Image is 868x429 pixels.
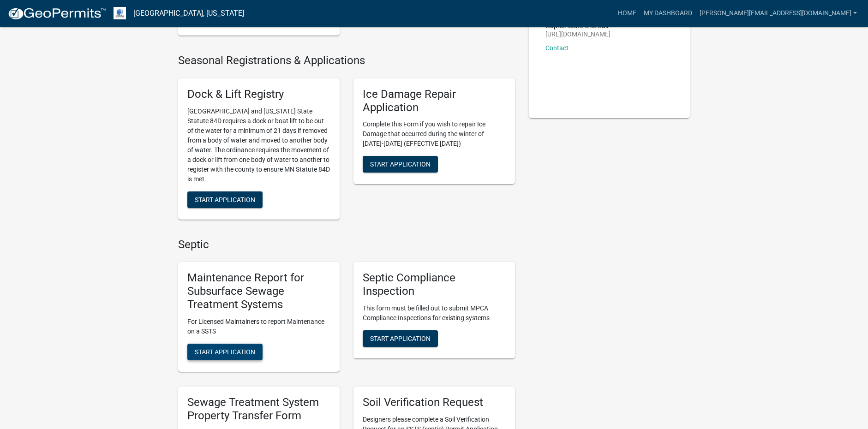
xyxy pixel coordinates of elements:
span: Start Application [195,348,255,355]
p: This form must be filled out to submit MPCA Compliance Inspections for existing systems [363,304,506,323]
h5: Sewage Treatment System Property Transfer Form [187,396,330,423]
span: Start Application [370,161,431,168]
button: Start Application [363,156,438,173]
h4: Seasonal Registrations & Applications [178,54,515,67]
p: [GEOGRAPHIC_DATA] and [US_STATE] State Statute 84D requires a dock or boat lift to be out of the ... [187,107,330,184]
a: Home [614,5,640,22]
button: Start Application [187,191,263,208]
button: Start Application [363,330,438,347]
button: Start Application [187,344,263,360]
p: For Licensed Maintainers to report Maintenance on a SSTS [187,317,330,336]
a: [PERSON_NAME][EMAIL_ADDRESS][DOMAIN_NAME] [696,5,861,22]
p: Complete this Form if you wish to repair Ice Damage that occurred during the winter of [DATE]-[DA... [363,119,506,149]
img: Otter Tail County, Minnesota [114,7,126,19]
span: Start Application [195,196,255,203]
h5: Septic Compliance Inspection [363,271,506,298]
h5: Soil Verification Request [363,396,506,409]
a: [GEOGRAPHIC_DATA], [US_STATE] [133,6,244,21]
h5: Ice Damage Repair Application [363,88,506,114]
span: Start Application [370,335,431,342]
a: Contact [545,44,569,52]
p: [URL][DOMAIN_NAME] [545,31,611,37]
h5: Maintenance Report for Subsurface Sewage Treatment Systems [187,271,330,311]
p: Gopher State One Call [545,23,611,29]
h4: Septic [178,238,515,251]
h5: Dock & Lift Registry [187,88,330,101]
a: My Dashboard [640,5,696,22]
